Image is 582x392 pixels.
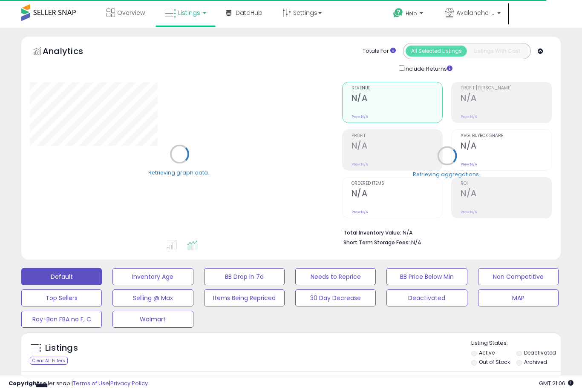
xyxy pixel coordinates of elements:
button: Walmart [112,311,193,328]
button: Ray-Ban FBA no F, C [21,311,102,328]
label: Active [479,349,495,356]
button: BB Drop in 7d [204,268,285,285]
button: Default [21,268,102,285]
div: Retrieving graph data.. [148,169,210,176]
div: Include Returns [392,63,463,73]
span: Avalanche Brands [456,9,495,17]
p: Listing States: [471,339,561,347]
button: All Selected Listings [406,46,467,57]
a: Help [386,1,432,28]
button: Items Being Repriced [204,289,285,306]
div: Totals For [363,47,396,55]
h5: Listings [45,342,78,354]
div: Clear All Filters [30,357,68,365]
span: Overview [117,9,145,17]
strong: Copyright [9,379,40,387]
h5: Analytics [43,45,100,59]
span: 2025-10-7 21:06 GMT [539,379,573,387]
button: Selling @ Max [112,289,193,306]
span: Listings [178,9,200,17]
label: Deactivated [524,349,556,356]
button: Inventory Age [112,268,193,285]
span: DataHub [236,9,262,17]
button: Top Sellers [21,289,102,306]
button: Non Competitive [478,268,559,285]
button: Listings With Cost [467,46,528,57]
label: Archived [524,358,547,366]
i: Get Help [393,8,403,18]
button: MAP [478,289,559,306]
button: Needs to Reprice [295,268,376,285]
span: Help [406,10,417,17]
button: 30 Day Decrease [295,289,376,306]
div: seller snap | | [9,380,148,388]
label: Out of Stock [479,358,510,366]
button: BB Price Below Min [386,268,467,285]
button: Deactivated [386,289,467,306]
div: Retrieving aggregations.. [413,170,481,178]
a: Privacy Policy [110,379,148,387]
